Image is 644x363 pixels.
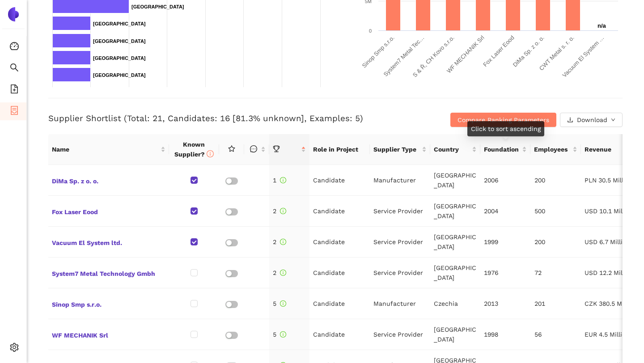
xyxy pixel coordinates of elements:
[382,34,425,78] text: System7 Metal Tec…
[585,207,634,215] span: USD 10.1 Million
[482,34,516,68] text: Fox Laser Eood
[309,288,370,319] td: Candidate
[373,144,420,154] span: Supplier Type
[93,21,146,26] text: [GEOGRAPHIC_DATA]
[280,208,286,214] span: info-circle
[10,340,19,358] span: setting
[531,288,581,319] td: 201
[48,113,431,124] h3: Supplier Shortlist (Total: 21, Candidates: 16 [81.3% unknown], Examples: 5)
[597,22,606,29] text: n/a
[273,145,280,152] span: trophy
[530,134,580,165] th: this column's title is Employees,this column is sortable
[538,34,576,72] text: CWT Metal s. r. o.
[174,141,214,158] span: Known Supplier?
[309,227,370,257] td: Candidate
[458,115,549,125] span: Compare Ranking Parameters
[430,319,480,350] td: [GEOGRAPHIC_DATA]
[531,257,581,288] td: 72
[10,81,19,99] span: file-add
[480,165,530,196] td: 2006
[280,270,286,276] span: info-circle
[280,177,286,183] span: info-circle
[480,196,530,227] td: 2004
[309,196,370,227] td: Candidate
[10,103,19,121] span: container
[480,288,530,319] td: 2013
[10,60,19,78] span: search
[48,134,169,165] th: this column's title is Name,this column is sortable
[370,257,430,288] td: Service Provider
[93,72,146,78] text: [GEOGRAPHIC_DATA]
[567,117,573,124] span: download
[411,34,456,79] text: S & Ř, CH Kovo s.r.o.
[280,239,286,245] span: info-circle
[484,144,520,154] span: Foundation
[577,115,607,125] span: Download
[370,227,430,257] td: Service Provider
[434,144,470,154] span: Country
[309,257,370,288] td: Candidate
[273,269,286,276] span: 2
[531,196,581,227] td: 500
[430,134,480,165] th: this column's title is Country,this column is sortable
[430,257,480,288] td: [GEOGRAPHIC_DATA]
[512,34,546,68] text: DiMa Sp. z o. o.
[480,319,530,350] td: 1998
[531,227,581,257] td: 200
[430,165,480,196] td: [GEOGRAPHIC_DATA]
[561,34,605,79] text: Vacuum El System …
[370,319,430,350] td: Service Provider
[480,134,530,165] th: this column's title is Foundation,this column is sortable
[370,165,430,196] td: Manufacturer
[52,267,165,279] span: System7 Metal Technology Gmbh
[369,28,372,34] text: 0
[430,227,480,257] td: [GEOGRAPHIC_DATA]
[585,269,634,276] span: USD 12.2 Million
[309,134,370,165] th: Role in Project
[131,4,184,9] text: [GEOGRAPHIC_DATA]
[273,300,286,307] span: 5
[228,145,235,152] span: star
[531,319,581,350] td: 56
[480,227,530,257] td: 1999
[10,38,19,56] span: dashboard
[93,38,146,44] text: [GEOGRAPHIC_DATA]
[309,165,370,196] td: Candidate
[250,145,257,152] span: message
[445,34,486,74] text: WF MECHANIK Srl
[52,205,165,217] span: Fox Laser Eood
[361,34,396,69] text: Sinop Smp s.r.o.
[273,238,286,245] span: 2
[244,134,269,165] th: this column is sortable
[207,150,214,157] span: info-circle
[280,300,286,307] span: info-circle
[450,113,556,127] button: Compare Ranking Parameters
[309,319,370,350] td: Candidate
[52,174,165,186] span: DiMa Sp. z o. o.
[430,288,480,319] td: Czechia
[480,257,530,288] td: 1976
[93,55,146,61] text: [GEOGRAPHIC_DATA]
[6,7,21,21] img: Logo
[430,196,480,227] td: [GEOGRAPHIC_DATA]
[273,207,286,215] span: 2
[273,177,286,184] span: 1
[280,331,286,338] span: info-circle
[370,288,430,319] td: Manufacturer
[370,196,430,227] td: Service Provider
[52,298,165,309] span: Sinop Smp s.r.o.
[52,236,165,248] span: Vacuum El System ltd.
[611,118,615,123] span: down
[467,121,544,136] div: Click to sort ascending
[52,329,165,340] span: WF MECHANIK Srl
[531,165,581,196] td: 200
[585,177,633,184] span: PLN 30.5 Million
[560,113,623,127] button: downloadDownloaddown
[52,144,159,154] span: Name
[534,144,570,154] span: Employees
[370,134,430,165] th: this column's title is Supplier Type,this column is sortable
[273,331,286,338] span: 5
